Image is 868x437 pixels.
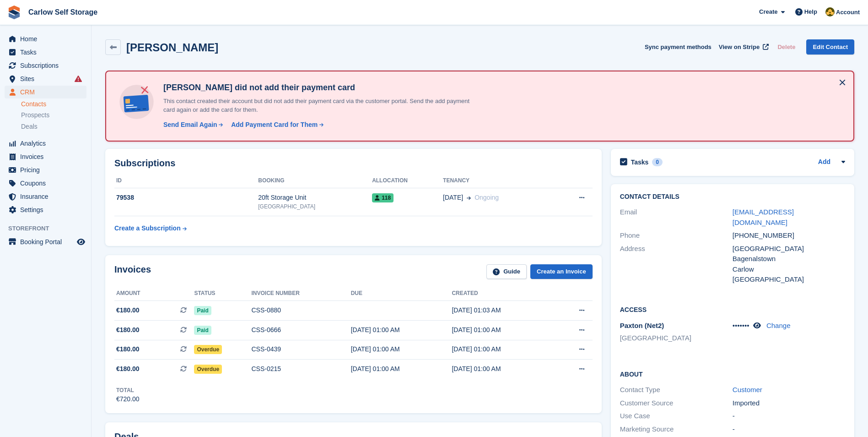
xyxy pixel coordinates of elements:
[227,120,324,130] a: Add Payment Card for Them
[20,203,75,216] span: Settings
[20,150,75,163] span: Invoices
[75,75,82,82] i: Smart entry sync failures have occurred
[258,174,372,188] th: Booking
[372,174,443,188] th: Allocation
[5,46,86,59] a: menu
[20,137,75,150] span: Analytics
[126,41,218,54] h2: [PERSON_NAME]
[620,305,845,314] h2: Access
[114,224,181,233] div: Create a Subscription
[620,369,845,378] h2: About
[114,220,187,237] a: Create a Subscription
[114,286,194,301] th: Amount
[620,322,664,329] span: Paxton (Net2)
[160,97,480,115] p: This contact created their account but did not add their payment card via the customer portal. Se...
[733,274,845,285] div: [GEOGRAPHIC_DATA]
[452,364,553,374] div: [DATE] 01:00 AM
[20,86,75,98] span: CRM
[443,193,463,202] span: [DATE]
[452,344,553,354] div: [DATE] 01:00 AM
[231,120,318,130] div: Add Payment Card for Them
[194,326,211,335] span: Paid
[116,386,140,394] div: Total
[733,424,845,435] div: -
[733,208,794,226] a: [EMAIL_ADDRESS][DOMAIN_NAME]
[5,150,86,163] a: menu
[20,33,75,45] span: Home
[351,286,452,301] th: Due
[114,174,258,188] th: ID
[452,306,553,315] div: [DATE] 01:03 AM
[715,39,771,55] a: View on Stripe
[117,82,156,121] img: no-card-linked-e7822e413c904bf8b177c4d89f31251c4716f9871600ec3ca5bfc59e148c83f4.svg
[774,39,799,55] button: Delete
[733,386,762,393] a: Customer
[5,86,86,98] a: menu
[21,100,86,109] a: Contacts
[372,193,394,202] span: 118
[719,43,760,52] span: View on Stripe
[806,39,854,55] a: Edit Contact
[620,244,733,285] div: Address
[5,137,86,150] a: menu
[733,322,749,329] span: •••••••
[452,325,553,335] div: [DATE] 01:00 AM
[645,39,712,55] button: Sync payment methods
[116,364,140,374] span: €180.00
[258,193,372,202] div: 20ft Storage Unit
[8,224,91,233] span: Storefront
[620,230,733,241] div: Phone
[804,7,817,16] span: Help
[7,5,21,19] img: stora-icon-8386f47178a22dfd0bd8f6a31ec36ba5ce8667c1dd55bd0f319d3a0aa187defe.svg
[620,193,845,201] h2: Contact Details
[252,325,351,335] div: CSS-0666
[5,203,86,216] a: menu
[252,306,351,315] div: CSS-0880
[75,236,86,247] a: Preview store
[474,194,499,201] span: Ongoing
[620,333,733,344] li: [GEOGRAPHIC_DATA]
[252,344,351,354] div: CSS-0439
[5,72,86,85] a: menu
[652,158,663,166] div: 0
[486,264,527,279] a: Guide
[5,177,86,190] a: menu
[21,122,86,131] a: Deals
[5,59,86,72] a: menu
[20,190,75,203] span: Insurance
[5,164,86,176] a: menu
[620,424,733,435] div: Marketing Source
[443,174,554,188] th: Tenancy
[620,207,733,228] div: Email
[620,385,733,395] div: Contact Type
[20,177,75,190] span: Coupons
[20,164,75,176] span: Pricing
[194,365,222,374] span: Overdue
[631,158,649,166] h2: Tasks
[194,306,211,315] span: Paid
[116,344,140,354] span: €180.00
[20,59,75,72] span: Subscriptions
[20,72,75,85] span: Sites
[733,244,845,254] div: [GEOGRAPHIC_DATA]
[733,230,845,241] div: [PHONE_NUMBER]
[733,411,845,421] div: -
[20,235,75,248] span: Booking Portal
[252,364,351,374] div: CSS-0215
[21,111,49,120] span: Prospects
[163,120,217,130] div: Send Email Again
[5,33,86,45] a: menu
[116,325,140,335] span: €180.00
[818,157,830,168] a: Add
[116,306,140,315] span: €180.00
[194,286,251,301] th: Status
[114,264,151,279] h2: Invoices
[5,235,86,248] a: menu
[759,7,777,16] span: Create
[25,5,101,20] a: Carlow Self Storage
[114,193,258,202] div: 79538
[116,394,140,404] div: €720.00
[733,254,845,264] div: Bagenalstown
[766,322,791,329] a: Change
[20,46,75,59] span: Tasks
